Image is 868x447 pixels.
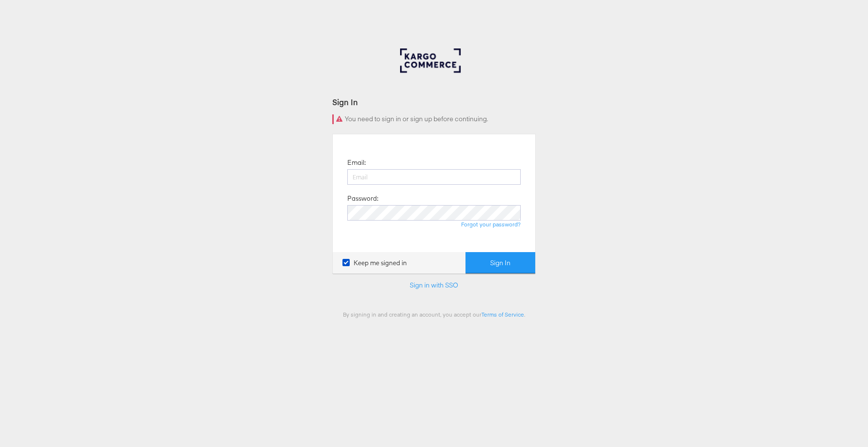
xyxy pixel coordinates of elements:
a: Forgot your password? [461,221,521,228]
input: Email [347,169,521,185]
div: You need to sign in or sign up before continuing. [332,114,536,124]
label: Keep me signed in [342,258,407,268]
label: Email: [347,158,366,167]
label: Password: [347,194,378,203]
div: By signing in and creating an account, you accept our . [332,311,536,318]
a: Terms of Service [481,311,524,318]
div: Sign In [332,96,536,108]
button: Sign In [465,252,535,274]
a: Sign in with SSO [410,281,458,289]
